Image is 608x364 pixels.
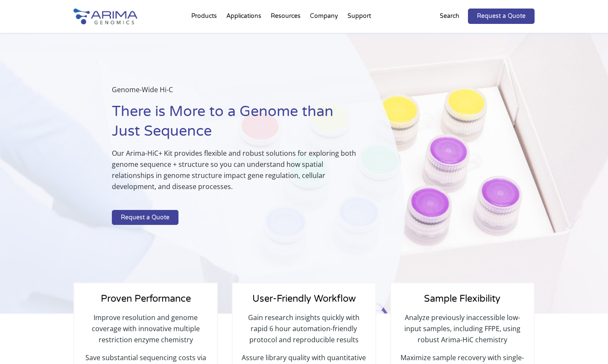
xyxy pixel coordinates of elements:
[73,9,137,24] img: Arima-Genomics-logo
[400,312,525,352] p: Analyze previously inaccessible low-input samples, including FFPE, using robust Arima-HiC chemistry
[112,148,362,199] p: Our Arima-HiC+ Kit provides flexible and robust solutions for exploring both genome sequence + st...
[440,11,459,22] p: Search
[112,210,178,225] a: Request a Quote
[112,84,362,102] p: Genome-Wide Hi-C
[424,293,500,304] span: Sample Flexibility
[101,293,191,304] span: Proven Performance
[83,312,208,352] p: Improve resolution and genome coverage with innovative multiple restriction enzyme chemistry
[468,9,535,24] a: Request a Quote
[252,293,356,304] span: User-Friendly Workflow
[241,312,367,352] p: Gain research insights quickly with rapid 6 hour automation-friendly protocol and reproducible re...
[112,102,362,148] h1: There is More to a Genome than Just Sequence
